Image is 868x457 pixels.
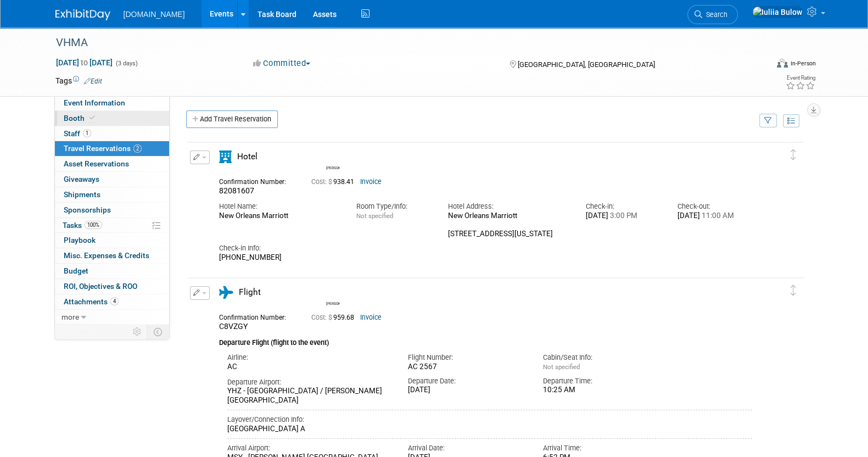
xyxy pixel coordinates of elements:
span: 82081607 [219,186,254,195]
span: Event Information [64,98,125,107]
a: Giveaways [55,172,169,187]
i: Click and drag to move item [791,285,796,296]
div: New Orleans Marriott [219,211,340,221]
span: Travel Reservations [64,144,142,153]
span: [DATE] [DATE] [55,58,113,68]
div: Arrival Airport: [227,443,391,453]
div: 10:25 AM [543,386,662,395]
span: Sponsorships [64,205,111,214]
div: [DATE] [407,386,527,395]
img: Format-Inperson.png [777,59,788,68]
a: Add Travel Reservation [186,110,278,128]
span: [DOMAIN_NAME] [124,10,185,19]
div: In-Person [789,59,815,68]
span: Staff [64,129,91,138]
div: Check-in Info: [219,243,753,253]
div: Kiersten Hackett [323,149,343,170]
a: Misc. Expenses & Credits [55,248,169,263]
a: Tasks100% [55,218,169,233]
img: Iuliia Bulow [752,6,803,18]
span: [GEOGRAPHIC_DATA], [GEOGRAPHIC_DATA] [518,60,655,69]
span: Cost: $ [311,314,333,321]
div: Cabin/Seat Info: [543,353,662,363]
div: New Orleans Marriott [STREET_ADDRESS][US_STATE] [448,211,569,239]
div: AC 2567 [407,363,527,372]
a: Sponsorships [55,203,169,218]
div: Hotel Address: [448,202,569,211]
div: Departure Date: [407,376,527,386]
i: Booth reservation complete [89,115,95,121]
span: (3 days) [115,60,138,67]
i: Flight [219,286,233,299]
div: Departure Airport: [227,377,391,387]
div: Confirmation Number: [219,175,295,186]
span: 11:00 AM [699,211,733,220]
div: Kiersten Hackett [326,164,340,170]
div: YHZ - [GEOGRAPHIC_DATA] / [PERSON_NAME][GEOGRAPHIC_DATA] [227,387,391,405]
a: Event Information [55,96,169,110]
div: Arrival Date: [407,443,527,453]
span: Misc. Expenses & Credits [64,251,149,260]
div: Departure Time: [543,376,662,386]
i: Filter by Traveler [764,118,772,125]
a: Attachments4 [55,294,169,309]
div: Departure Flight (flight to the event) [219,332,753,348]
img: Kiersten Hackett [326,149,341,164]
span: more [61,313,79,321]
span: Shipments [64,190,100,199]
span: 100% [85,221,102,229]
span: to [79,58,89,67]
div: AC [227,363,391,372]
a: Booth [55,111,169,126]
span: 938.41 [311,178,359,186]
img: ExhibitDay [55,9,110,20]
div: Event Rating [785,75,815,81]
span: Search [702,10,727,19]
td: Toggle Event Tabs [147,325,169,339]
a: ROI, Objectives & ROO [55,279,169,294]
span: Cost: $ [311,178,333,186]
span: Attachments [64,297,119,306]
a: Asset Reservations [55,157,169,171]
div: Confirmation Number: [219,310,295,322]
div: [DATE] [677,211,752,221]
span: Giveaways [64,175,99,183]
td: Tags [55,75,102,86]
span: C8VZGY [219,322,248,331]
a: Playbook [55,233,169,248]
span: 1 [83,129,91,137]
div: VHMA [52,33,751,53]
a: Travel Reservations2 [55,141,169,156]
span: Playbook [64,236,96,244]
div: Kiersten Hackett [326,300,340,306]
div: [GEOGRAPHIC_DATA] A [227,425,753,434]
span: Asset Reservations [64,159,129,168]
div: Layover/Connection Info: [227,415,753,425]
span: Not specified [543,363,580,371]
a: Shipments [55,187,169,202]
span: Tasks [63,221,102,230]
a: Budget [55,264,169,278]
span: Flight [239,287,261,297]
td: Personalize Event Tab Strip [128,325,147,339]
i: Click and drag to move item [791,149,796,160]
span: ROI, Objectives & ROO [64,282,137,291]
div: Check-out: [677,202,752,211]
div: [DATE] [585,211,660,221]
div: Check-in: [585,202,660,211]
span: Hotel [237,152,257,161]
div: [PHONE_NUMBER] [219,253,753,263]
span: Not specified [356,212,393,220]
a: Invoice [360,314,382,321]
div: Hotel Name: [219,202,340,211]
a: Search [687,5,738,24]
span: Budget [64,266,88,275]
div: Kiersten Hackett [323,285,343,306]
span: 4 [110,297,119,305]
span: 2 [133,144,142,153]
a: Staff1 [55,126,169,141]
button: Committed [249,58,315,69]
div: Arrival Time: [543,443,662,453]
a: more [55,310,169,325]
span: 3:00 PM [608,211,637,220]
